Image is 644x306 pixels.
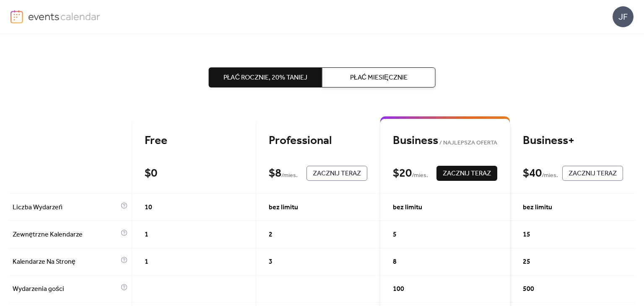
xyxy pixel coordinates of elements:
[281,171,298,181] span: / mies.
[523,134,623,148] div: Business+
[393,166,412,181] div: $ 20
[145,134,243,148] div: Free
[13,230,119,240] span: Zewnętrzne Kalendarze
[10,10,23,23] img: logo
[443,169,491,179] span: Zacznij Teraz
[412,171,428,181] span: / mies.
[306,166,367,181] button: Zacznij Teraz
[269,230,273,240] span: 2
[350,73,408,83] span: Płać Miesięcznie
[393,230,397,240] span: 5
[542,171,558,181] span: / mies.
[145,257,148,267] span: 1
[523,230,530,240] span: 15
[569,169,617,179] span: Zacznij Teraz
[209,67,322,87] button: Płać Rocznie, 20% taniej
[393,284,404,294] span: 100
[13,284,119,294] span: Wydarzenia gości
[313,169,361,179] span: Zacznij Teraz
[322,67,435,87] button: Płać Miesięcznie
[269,166,281,181] div: $ 8
[523,284,534,294] span: 500
[269,257,273,267] span: 3
[613,6,634,27] div: JF
[13,257,119,267] span: Kalendarze Na Stronę
[145,203,152,213] span: 10
[393,134,497,148] div: Business
[523,166,542,181] div: $ 40
[562,166,623,181] button: Zacznij Teraz
[223,73,307,83] span: Płać Rocznie, 20% taniej
[269,203,298,213] span: bez limitu
[438,138,497,148] span: NAJLEPSZA OFERTA
[13,203,119,213] span: Liczba Wydarzeń
[145,230,148,240] span: 1
[393,203,422,213] span: bez limitu
[436,166,497,181] button: Zacznij Teraz
[269,134,367,148] div: Professional
[523,203,552,213] span: bez limitu
[393,257,397,267] span: 8
[28,10,101,23] img: logo-type
[145,166,157,181] div: $ 0
[523,257,530,267] span: 25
